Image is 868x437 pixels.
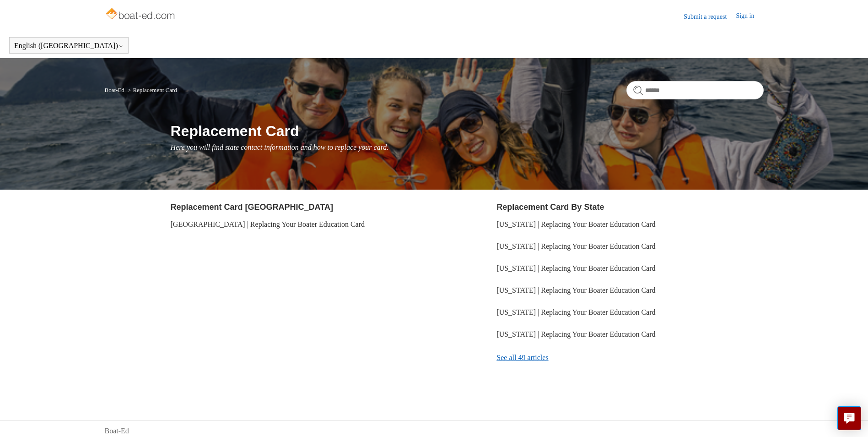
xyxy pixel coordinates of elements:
li: Replacement Card [126,87,177,93]
a: [US_STATE] | Replacing Your Boater Education Card [496,242,655,250]
a: Submit a request [684,12,736,22]
a: Replacement Card By State [496,202,604,212]
input: Search [626,81,764,99]
li: Boat-Ed [105,87,126,93]
img: Boat-Ed Help Center home page [105,5,178,24]
a: [US_STATE] | Replacing Your Boater Education Card [496,220,655,228]
a: [US_STATE] | Replacing Your Boater Education Card [496,264,655,272]
a: See all 49 articles [496,345,763,370]
h1: Replacement Card [171,120,764,142]
a: Replacement Card [GEOGRAPHIC_DATA] [171,202,333,212]
a: [US_STATE] | Replacing Your Boater Education Card [496,308,655,316]
a: [GEOGRAPHIC_DATA] | Replacing Your Boater Education Card [171,220,365,228]
button: English ([GEOGRAPHIC_DATA]) [14,42,124,50]
a: Sign in [736,11,763,22]
button: Live chat [837,406,861,430]
a: [US_STATE] | Replacing Your Boater Education Card [496,330,655,338]
p: Here you will find state contact information and how to replace your card. [171,142,764,153]
a: [US_STATE] | Replacing Your Boater Education Card [496,286,655,294]
a: Boat-Ed [105,426,129,437]
a: Boat-Ed [105,87,124,93]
